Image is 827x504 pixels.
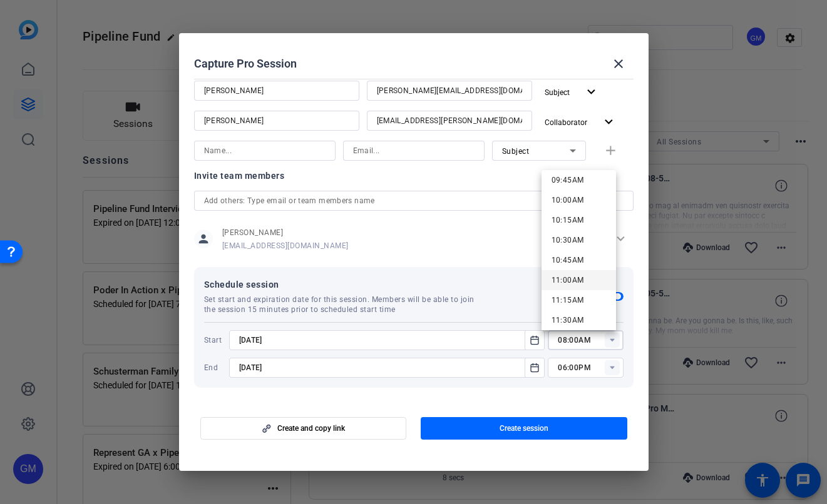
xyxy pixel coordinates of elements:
[421,417,627,440] button: Create session
[204,277,581,292] span: Schedule session
[540,81,604,103] button: Subject
[558,360,623,375] input: Time
[204,143,326,158] input: Name...
[194,229,213,248] mat-icon: person
[222,228,349,238] span: [PERSON_NAME]
[353,143,475,158] input: Email...
[525,358,545,378] button: Open calendar
[502,147,530,156] span: Subject
[611,56,626,71] mat-icon: close
[552,316,584,325] span: 11:30AM
[239,333,523,348] input: Choose start date
[204,193,624,208] input: Add others: Type email or team members name
[239,360,523,375] input: Choose expiration date
[552,196,584,204] span: 10:00AM
[552,236,584,244] span: 10:30AM
[552,276,584,285] span: 11:00AM
[204,83,349,98] input: Name...
[540,111,622,133] button: Collaborator
[601,114,617,130] mat-icon: expand_more
[500,423,548,433] span: Create session
[194,49,634,79] div: Capture Pro Session
[377,113,522,128] input: Email...
[525,330,545,350] button: Open calendar
[558,333,623,348] input: Time
[552,256,584,265] span: 10:45AM
[545,118,587,127] span: Collaborator
[377,83,522,98] input: Email...
[200,417,407,440] button: Create and copy link
[545,88,570,97] span: Subject
[552,296,584,305] span: 11:15AM
[552,216,584,224] span: 10:15AM
[583,84,599,100] mat-icon: expand_more
[204,335,226,345] span: Start
[552,176,584,184] span: 09:45AM
[277,423,345,433] span: Create and copy link
[204,295,486,315] span: Set start and expiration date for this session. Members will be able to join the session 15 minut...
[204,363,226,373] span: End
[222,241,349,251] span: [EMAIL_ADDRESS][DOMAIN_NAME]
[194,168,634,183] div: Invite team members
[204,113,349,128] input: Name...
